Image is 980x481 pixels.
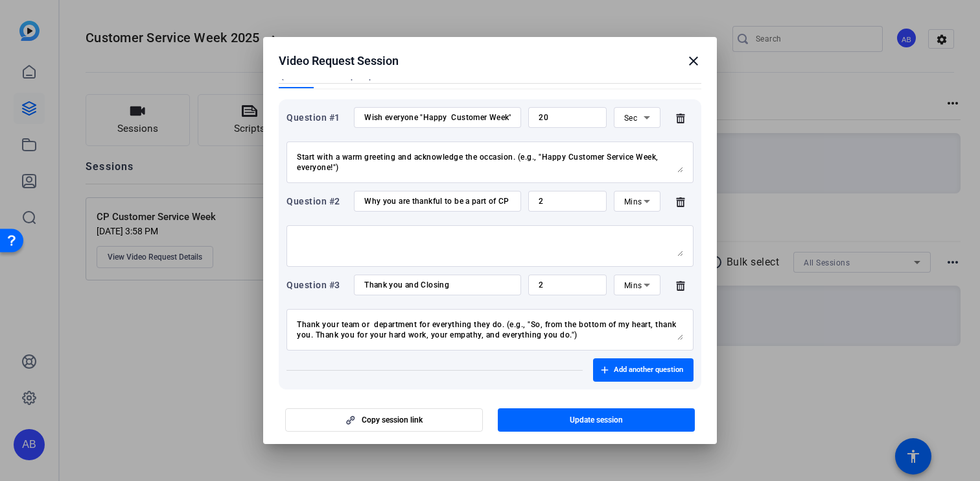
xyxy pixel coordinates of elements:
input: Time [539,112,596,123]
span: Mins [624,197,642,206]
mat-icon: close [686,53,701,69]
span: Update session [570,415,623,425]
input: Time [539,196,596,206]
span: Add another question [614,365,683,375]
button: Add another question [593,358,694,382]
button: Copy session link [285,408,483,432]
div: Question #2 [286,193,347,209]
input: Enter your question here [364,280,511,290]
div: Question #1 [286,110,347,125]
span: Copy session link [362,415,423,425]
span: Mins [624,281,642,290]
button: Update session [498,408,695,432]
div: Video Request Session [279,53,701,69]
span: Sec [624,114,638,123]
input: Enter your question here [364,112,511,123]
div: Question #3 [286,277,347,293]
input: Enter your question here [364,196,511,206]
input: Time [539,280,596,290]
